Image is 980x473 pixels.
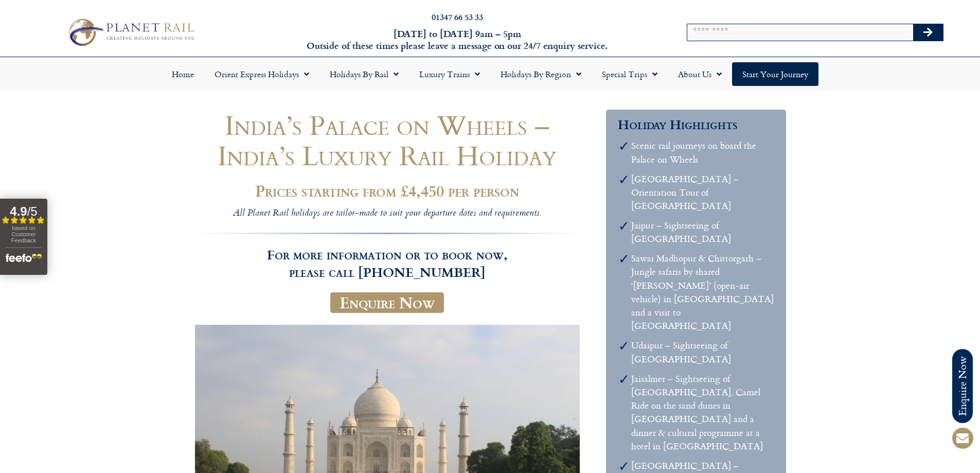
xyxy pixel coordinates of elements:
li: Jaisalmer – Sightseeing of [GEOGRAPHIC_DATA], Camel Ride on the sand dunes in [GEOGRAPHIC_DATA] a... [631,372,774,453]
h2: Prices starting from £4,450 per person [194,182,580,200]
a: 01347 66 53 33 [432,11,483,23]
nav: Menu [5,62,975,86]
a: Home [162,62,204,86]
li: Jaipur – Sightseeing of [GEOGRAPHIC_DATA] [631,219,774,246]
h3: For more information or to book now, please call [PHONE_NUMBER] [194,233,580,280]
li: Udaipur – Sightseeing of [GEOGRAPHIC_DATA] [631,339,774,366]
a: Luxury Trains [409,62,490,86]
a: Holidays by Rail [319,62,409,86]
a: Start your Journey [732,62,818,86]
h6: [DATE] to [DATE] 9am – 5pm Outside of these times please leave a message on our 24/7 enquiry serv... [264,28,651,52]
li: Sawai Madhopur & Chittorgarh – Jungle safaris by shared ‘[PERSON_NAME]’ (open-air vehicle) in [GE... [631,252,774,333]
h1: India’s Palace on Wheels – India’s Luxury Rail Holiday [194,110,580,170]
h3: Holiday Highlights [618,116,774,133]
a: Holidays by Region [490,62,592,86]
a: Orient Express Holidays [204,62,319,86]
i: All Planet Rail holidays are tailor-made to suit your departure dates and requirements. [233,206,541,221]
a: Special Trips [592,62,668,86]
li: [GEOGRAPHIC_DATA] – Orientation Tour of [GEOGRAPHIC_DATA] [631,172,774,213]
a: Enquire Now [330,292,444,313]
button: Search [913,24,943,41]
img: Planet Rail Train Holidays Logo [63,15,198,48]
li: Scenic rail journeys on board the Palace on Wheels [631,139,774,166]
a: About Us [668,62,732,86]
